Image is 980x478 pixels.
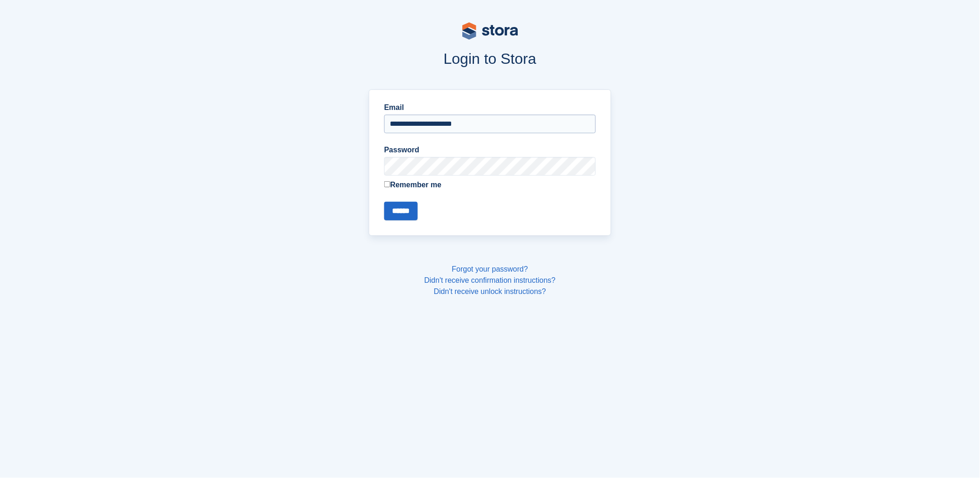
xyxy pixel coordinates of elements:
a: Didn't receive unlock instructions? [434,287,546,295]
label: Remember me [384,179,596,191]
img: stora-logo-53a41332b3708ae10de48c4981b4e9114cc0af31d8433b30ea865607fb682f29.svg [462,22,518,40]
label: Password [384,144,596,156]
label: Email [384,102,596,113]
input: Remember me [384,181,390,187]
a: Forgot your password? [452,265,528,273]
h1: Login to Stora [192,50,789,67]
a: Didn't receive confirmation instructions? [424,276,555,284]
